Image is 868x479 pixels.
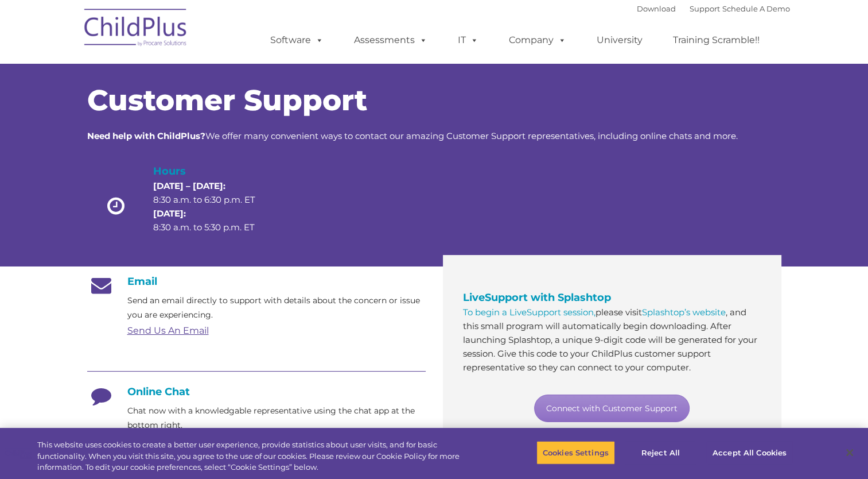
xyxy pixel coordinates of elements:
[661,29,771,52] a: Training Scramble!!
[690,4,720,13] a: Support
[642,307,726,318] a: Splashtop’s website
[585,29,654,52] a: University
[706,441,793,465] button: Accept All Cookies
[87,275,426,288] h4: Email
[87,385,426,398] h4: Online Chat
[534,395,690,422] a: Connect with Customer Support
[127,325,209,336] a: Send Us An Email
[446,29,490,52] a: IT
[87,83,367,118] span: Customer Support
[153,163,275,179] h4: Hours
[153,179,275,234] p: 8:30 a.m. to 6:30 p.m. ET 8:30 a.m. to 5:30 p.m. ET
[127,404,426,432] p: Chat now with a knowledgable representative using the chat app at the bottom right.
[79,1,193,58] img: ChildPlus by Procare Solutions
[342,29,439,52] a: Assessments
[463,306,761,374] p: please visit , and this small program will automatically begin downloading. After launching Splas...
[37,439,477,473] div: This website uses cookies to create a better user experience, provide statistics about user visit...
[463,307,595,318] a: To begin a LiveSupport session,
[259,29,335,52] a: Software
[153,208,186,219] strong: [DATE]:
[127,293,426,322] p: Send an email directly to support with details about the concern or issue you are experiencing.
[463,291,611,304] span: LiveSupport with Splashtop
[87,130,738,141] span: We offer many convenient ways to contact our amazing Customer Support representatives, including ...
[153,180,225,191] strong: [DATE] – [DATE]:
[837,440,862,465] button: Close
[87,130,205,141] strong: Need help with ChildPlus?
[497,29,578,52] a: Company
[536,441,615,465] button: Cookies Settings
[637,4,676,13] a: Download
[722,4,790,13] a: Schedule A Demo
[625,441,696,465] button: Reject All
[637,4,790,13] font: |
